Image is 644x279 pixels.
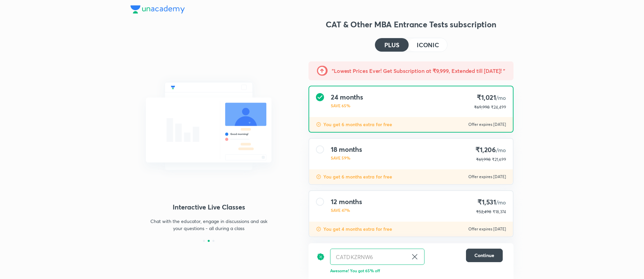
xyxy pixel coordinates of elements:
p: Awesome! You got 65% off [330,268,503,274]
p: SAVE 65% [331,103,363,109]
span: ₹21,699 [492,157,506,162]
p: You get 6 months extra for free [323,173,392,180]
span: Continue [474,252,494,259]
p: To be paid as a one-time payment [303,243,519,248]
p: SAVE 59% [331,155,362,161]
img: discount [316,122,321,127]
img: - [317,65,328,76]
button: Continue [466,249,503,262]
h4: ICONIC [417,42,439,48]
p: Offer expires [DATE] [468,122,506,127]
button: ICONIC [409,38,447,52]
img: discount [317,249,325,265]
h3: CAT & Other MBA Entrance Tests subscription [309,19,514,30]
h4: ₹1,206 [475,145,506,155]
span: /mo [496,146,506,154]
img: discount [316,226,321,232]
input: Have a referral code? [330,249,408,265]
h5: "Lowest Prices Ever! Get Subscription at ₹9,999, Extended till [DATE]! " [332,67,505,75]
p: ₹52,498 [476,209,491,215]
h4: 12 months [331,198,362,206]
h4: ₹1,021 [474,93,506,102]
p: You get 4 months extra for free [323,226,392,232]
p: SAVE 47% [331,207,362,213]
button: PLUS [375,38,409,52]
img: discount [316,174,321,179]
img: chat_with_educator_6cb3c64761.svg [130,67,287,185]
h4: Interactive Live Classes [130,202,287,212]
p: ₹61,998 [476,157,491,163]
h4: ₹1,531 [476,198,506,207]
h4: 18 months [331,145,362,154]
p: Chat with the educator, engage in discussions and ask your questions - all during a class [150,218,267,232]
span: /mo [496,94,506,101]
span: ₹18,374 [493,209,506,214]
p: Offer expires [DATE] [468,174,506,179]
span: ₹24,499 [491,105,506,110]
p: You get 6 months extra for free [323,121,392,128]
h4: PLUS [384,42,399,48]
span: /mo [496,199,506,206]
p: ₹69,998 [474,104,490,110]
h4: 24 months [331,93,363,101]
img: Company Logo [130,5,185,13]
p: Offer expires [DATE] [468,226,506,232]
